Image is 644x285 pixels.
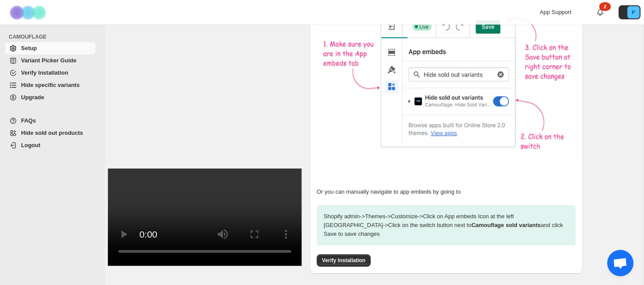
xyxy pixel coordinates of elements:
[607,250,633,276] a: Open chat
[540,9,571,15] span: App Support
[5,127,96,139] a: Hide sold out products
[7,0,51,25] img: Camouflage
[471,222,541,228] strong: Camouflage sold variants
[21,142,40,148] span: Logout
[21,57,76,64] span: Variant Picker Guide
[322,257,365,264] span: Verify Installation
[5,79,96,91] a: Hide specific variants
[21,45,37,51] span: Setup
[599,2,611,11] div: 2
[5,67,96,79] a: Verify Installation
[596,8,605,17] a: 2
[21,94,44,101] span: Upgrade
[317,188,576,196] p: Or you can manually navigate to app embeds by going to
[21,82,80,88] span: Hide specific variants
[21,130,83,136] span: Hide sold out products
[9,33,99,40] span: CAMOUFLAGE
[5,54,96,67] a: Variant Picker Guide
[21,69,68,76] span: Verify Installation
[317,257,371,263] a: Verify Installation
[317,254,371,267] button: Verify Installation
[317,7,580,160] img: camouflage-enable
[632,10,635,15] text: P
[5,139,96,152] a: Logout
[21,117,36,124] span: FAQs
[5,91,96,104] a: Upgrade
[5,42,96,54] a: Setup
[317,205,576,245] p: Shopify admin -> Themes -> Customize -> Click on App embeds Icon at the left [GEOGRAPHIC_DATA] ->...
[5,115,96,127] a: FAQs
[619,5,640,19] button: Avatar with initials P
[108,169,302,266] video: Enable Camouflage in theme app embeds
[627,6,640,18] span: Avatar with initials P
